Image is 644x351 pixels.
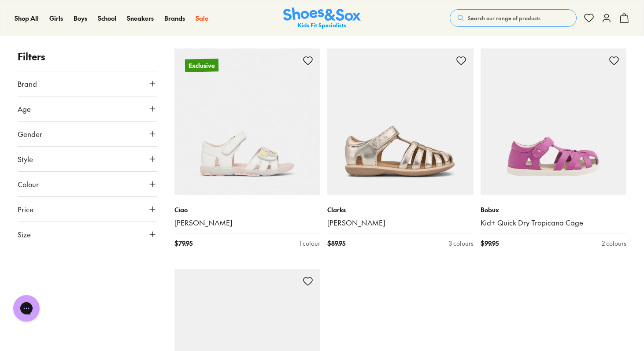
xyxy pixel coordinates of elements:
span: Style [18,154,33,164]
div: 2 colours [602,239,626,248]
button: Colour [18,172,157,196]
button: Brand [18,71,157,96]
a: Kid+ Quick Dry Tropicana Cage [481,218,627,228]
div: 1 colour [299,239,320,248]
p: Bobux [481,205,627,214]
span: Brands [164,14,185,22]
a: Girls [49,14,63,23]
a: Brands [164,14,185,23]
span: Boys [74,14,87,22]
a: Boys [74,14,87,23]
p: Filters [18,49,157,64]
span: Search our range of products [468,14,540,22]
span: Shop All [15,14,39,22]
p: Ciao [174,205,321,214]
a: Sale [196,14,208,23]
a: Exclusive [174,48,321,195]
button: Search our range of products [450,9,577,27]
button: Price [18,197,157,222]
span: Gender [18,129,42,139]
p: Clarks [327,205,474,214]
span: Size [18,229,31,240]
button: Style [18,147,157,171]
a: Sneakers [127,14,154,23]
span: Sale [196,14,208,22]
a: School [98,14,116,23]
span: Girls [49,14,63,22]
iframe: Gorgias live chat messenger [9,292,44,325]
img: SNS_Logo_Responsive.svg [283,7,361,29]
button: Gender [18,122,157,146]
div: 3 colours [449,239,474,248]
button: Age [18,96,157,121]
p: Exclusive [185,59,218,72]
span: Colour [18,179,39,189]
button: Size [18,222,157,247]
span: $ 89.95 [327,239,345,248]
a: Shoes & Sox [283,7,361,29]
span: $ 99.95 [481,239,499,248]
span: $ 79.95 [174,239,192,248]
span: Sneakers [127,14,154,22]
span: Brand [18,78,37,89]
span: Price [18,204,33,214]
span: Age [18,103,31,114]
a: Shop All [15,14,39,23]
span: School [98,14,116,22]
a: [PERSON_NAME] [327,218,474,228]
a: [PERSON_NAME] [174,218,321,228]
